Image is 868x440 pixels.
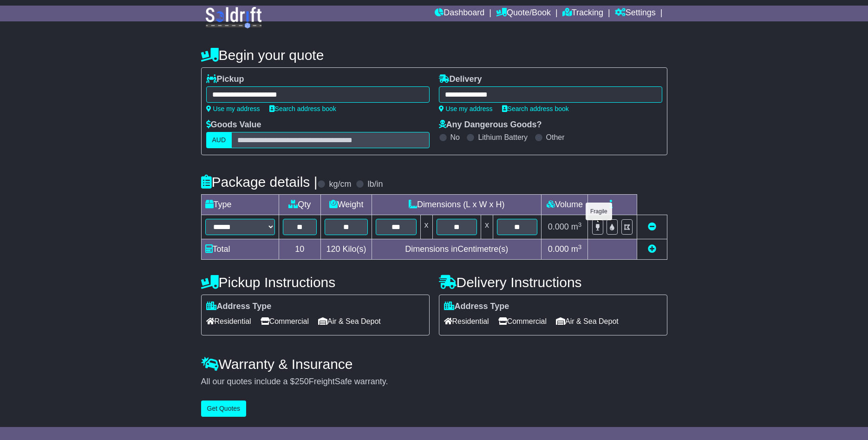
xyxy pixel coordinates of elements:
[444,302,509,312] label: Address Type
[261,314,309,328] span: Commercial
[439,74,482,85] label: Delivery
[586,203,612,220] div: Fragile
[201,239,279,260] td: Total
[201,47,667,63] h4: Begin your quote
[444,314,489,328] span: Residential
[496,6,551,21] a: Quote/Book
[548,222,569,231] span: 0.000
[279,195,321,215] td: Qty
[206,105,260,112] a: Use my address
[546,133,565,142] label: Other
[498,314,547,328] span: Commercial
[201,275,430,290] h4: Pickup Instructions
[542,195,588,215] td: Volume
[329,179,351,190] label: kg/cm
[615,6,656,21] a: Settings
[556,314,619,328] span: Air & Sea Depot
[206,314,251,328] span: Residential
[372,195,542,215] td: Dimensions (L x W x H)
[481,215,493,239] td: x
[478,133,528,142] label: Lithium Battery
[439,120,542,130] label: Any Dangerous Goods?
[201,401,247,417] button: Get Quotes
[206,302,272,312] label: Address Type
[439,275,667,290] h4: Delivery Instructions
[206,74,244,85] label: Pickup
[269,105,336,112] a: Search address book
[548,244,569,254] span: 0.000
[450,133,460,142] label: No
[201,195,279,215] td: Type
[571,244,582,254] span: m
[201,174,318,190] h4: Package details |
[648,244,656,254] a: Add new item
[318,314,381,328] span: Air & Sea Depot
[372,239,542,260] td: Dimensions in Centimetre(s)
[295,377,309,386] span: 250
[439,105,493,112] a: Use my address
[321,195,372,215] td: Weight
[206,120,261,130] label: Goods Value
[367,179,383,190] label: lb/in
[201,377,667,387] div: All our quotes include a $ FreightSafe warranty.
[206,132,232,148] label: AUD
[420,215,432,239] td: x
[201,356,667,372] h4: Warranty & Insurance
[562,6,603,21] a: Tracking
[578,243,582,250] sup: 3
[435,6,484,21] a: Dashboard
[648,222,656,231] a: Remove this item
[571,222,582,231] span: m
[321,239,372,260] td: Kilo(s)
[279,239,321,260] td: 10
[502,105,569,112] a: Search address book
[326,244,340,254] span: 120
[578,221,582,228] sup: 3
